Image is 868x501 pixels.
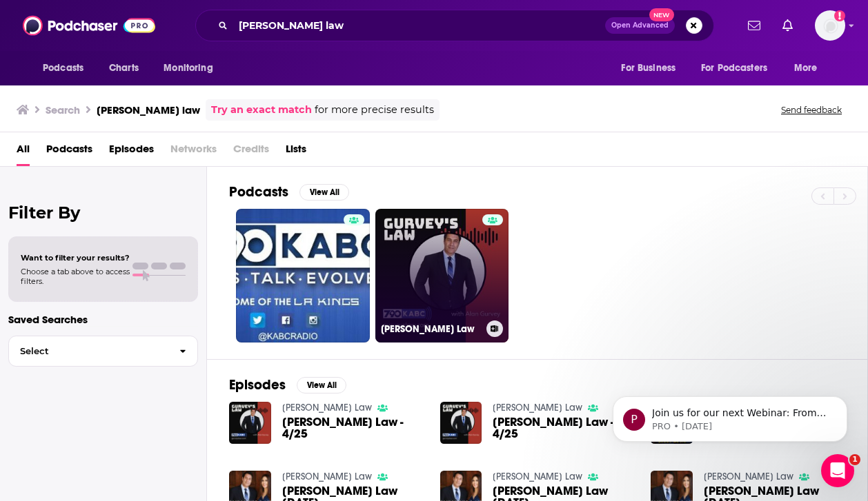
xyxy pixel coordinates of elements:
[815,10,845,41] button: Show profile menu
[821,454,854,487] iframe: Intercom live chat
[8,313,198,326] p: Saved Searches
[849,454,860,465] span: 1
[493,471,582,482] a: Gurvey's Law
[23,12,155,39] img: Podchaser - Follow, Share and Rate Podcasts
[815,10,845,41] span: Logged in as gjohnson
[46,103,80,116] h3: Search
[229,376,346,393] a: EpisodesView All
[170,138,217,166] span: Networks
[21,253,130,263] span: Want to filter your results?
[17,138,30,166] a: All
[704,471,793,482] a: Gurvey's Law
[493,416,634,440] a: Gurvey's Law - 4/25
[100,55,147,81] a: Charts
[43,59,83,78] span: Podcasts
[60,53,238,65] p: Message from PRO, sent 34w ago
[109,59,139,78] span: Charts
[493,402,582,413] a: Gurvey's Law
[611,22,669,29] span: Open Advanced
[605,17,675,34] button: Open AdvancedNew
[195,10,714,41] div: Search podcasts, credits, & more...
[60,40,237,393] span: Join us for our next Webinar: From Pushback to Payoff: Building Buy-In for Niche Podcast Placemen...
[834,10,845,21] svg: Add a profile image
[229,183,349,201] a: PodcastsView All
[592,367,868,464] iframe: Intercom notifications message
[233,14,605,37] input: Search podcasts, credits, & more...
[381,323,481,335] h3: [PERSON_NAME] Law
[33,55,101,81] button: open menu
[375,209,509,342] a: [PERSON_NAME] Law
[8,336,198,367] button: Select
[315,102,434,118] span: for more precise results
[742,14,766,37] a: Show notifications dropdown
[21,267,130,286] span: Choose a tab above to access filters.
[785,55,835,81] button: open menu
[109,138,154,166] a: Episodes
[97,103,200,116] h3: [PERSON_NAME] law
[777,14,798,37] a: Show notifications dropdown
[282,416,424,440] span: [PERSON_NAME] Law - 4/25
[282,416,424,440] a: Gurvey's Law - 4/25
[297,377,346,393] button: View All
[233,138,269,166] span: Credits
[777,104,846,116] button: Send feedback
[8,203,198,223] h2: Filter By
[611,55,693,81] button: open menu
[621,59,675,78] span: For Business
[229,402,271,444] img: Gurvey's Law - 4/25
[229,376,286,393] h2: Episodes
[229,183,288,201] h2: Podcasts
[701,59,767,78] span: For Podcasters
[46,138,92,166] a: Podcasts
[299,184,349,201] button: View All
[493,416,634,440] span: [PERSON_NAME] Law - 4/25
[164,59,213,78] span: Monitoring
[211,102,312,118] a: Try an exact match
[282,471,372,482] a: Gurvey's Law
[286,138,306,166] a: Lists
[440,402,482,444] img: Gurvey's Law - 4/25
[692,55,787,81] button: open menu
[794,59,818,78] span: More
[9,347,168,356] span: Select
[154,55,230,81] button: open menu
[815,10,845,41] img: User Profile
[649,8,674,21] span: New
[282,402,372,413] a: Gurvey's Law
